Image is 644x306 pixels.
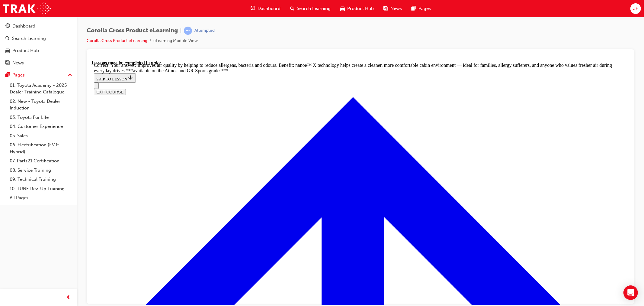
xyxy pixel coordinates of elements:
[285,2,335,15] a: search-iconSearch Learning
[2,22,7,29] button: Open navigation menu
[7,122,75,131] a: 04. Customer Experience
[383,5,388,12] span: news-icon
[184,27,192,35] span: learningRecordVerb_ATTEMPT-icon
[12,23,35,30] div: Dashboard
[180,27,181,34] span: |
[290,5,294,12] span: search-icon
[418,5,431,12] span: Pages
[5,48,10,54] span: car-icon
[5,73,10,78] span: pages-icon
[5,17,42,21] span: SKIP TO LESSON
[7,97,75,113] a: 02. New - Toyota Dealer Induction
[340,5,345,12] span: car-icon
[194,28,215,34] div: Attempted
[347,5,374,12] span: Product Hub
[633,5,638,12] span: JF
[12,72,25,79] div: Pages
[630,3,641,14] button: JF
[412,5,416,12] span: pages-icon
[297,5,331,12] span: Search Learning
[87,27,178,34] span: Corolla Cross Product eLearning
[390,5,402,12] span: News
[3,2,51,15] img: Trak
[246,2,285,15] a: guage-iconDashboard
[251,5,255,12] span: guage-icon
[87,38,147,43] a: Corolla Cross Product eLearning
[12,60,24,67] div: News
[153,37,198,44] li: eLearning Module View
[7,131,75,141] a: 05. Sales
[7,156,75,166] a: 07. Parts21 Certification
[379,2,407,15] a: news-iconNews
[2,19,75,70] button: DashboardSearch LearningProduct HubNews
[12,35,46,42] div: Search Learning
[7,184,75,194] a: 10. TUNE Rev-Up Training
[335,2,379,15] a: car-iconProduct Hub
[7,140,75,156] a: 06. Electrification (EV & Hybrid)
[68,71,72,79] span: up-icon
[5,24,10,29] span: guage-icon
[2,57,75,69] a: News
[2,70,75,81] button: Pages
[2,2,536,13] div: Correct. Your answer: Improves air quality by helping to reduce allergens, bacteria and odours. B...
[7,113,75,122] a: 03. Toyota For Life
[12,47,39,54] div: Product Hub
[66,294,71,301] span: prev-icon
[7,81,75,97] a: 01. Toyota Academy - 2025 Dealer Training Catalogue
[7,193,75,203] a: All Pages
[2,29,34,35] button: EXIT COURSE
[7,175,75,184] a: 09. Technical Training
[407,2,436,15] a: pages-iconPages
[623,285,638,300] div: Open Intercom Messenger
[5,60,10,66] span: news-icon
[258,5,280,12] span: Dashboard
[5,36,10,41] span: search-icon
[2,13,44,22] button: SKIP TO LESSON
[2,33,75,44] a: Search Learning
[2,22,536,35] nav: Navigation menu
[2,21,75,32] a: Dashboard
[7,166,75,175] a: 08. Service Training
[2,45,75,56] a: Product Hub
